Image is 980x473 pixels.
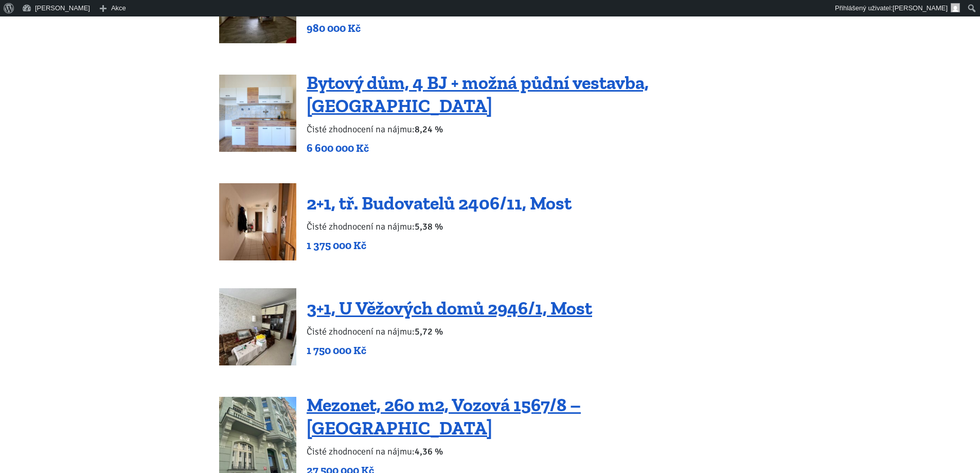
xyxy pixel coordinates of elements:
p: 980 000 Kč [307,21,639,36]
b: 5,38 % [415,221,443,232]
a: 3+1, U Věžových domů 2946/1, Most [307,297,592,319]
a: 2+1, tř. Budovatelů 2406/11, Most [307,192,572,214]
p: 1 375 000 Kč [307,238,572,253]
p: Čisté zhodnocení na nájmu: [307,219,572,234]
p: 1 750 000 Kč [307,343,592,358]
b: 8,24 % [415,124,443,135]
p: 6 600 000 Kč [307,141,761,155]
b: 4,36 % [415,446,443,457]
a: Mezonet, 260 m2, Vozová 1567/8 – [GEOGRAPHIC_DATA] [307,394,581,439]
p: Čisté zhodnocení na nájmu: [307,444,761,459]
span: [PERSON_NAME] [893,4,948,12]
b: 5,72 % [415,326,443,337]
p: Čisté zhodnocení na nájmu: [307,122,761,136]
a: Bytový dům, 4 BJ + možná půdní vestavba, [GEOGRAPHIC_DATA] [307,72,649,117]
p: Čisté zhodnocení na nájmu: [307,324,592,339]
